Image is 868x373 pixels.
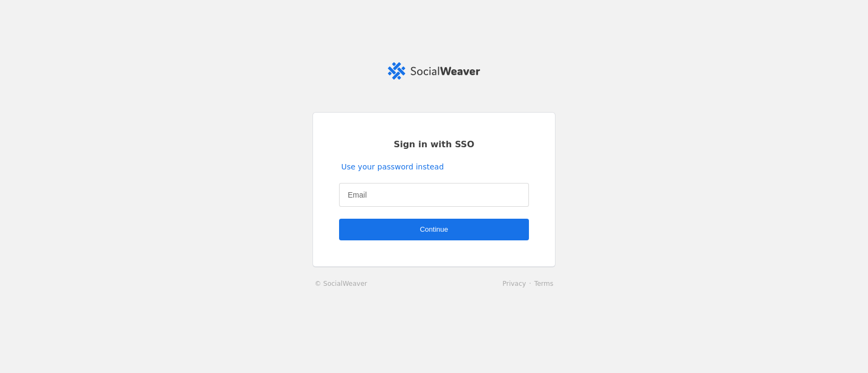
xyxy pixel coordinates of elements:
a: Use your password instead [341,161,444,172]
span: Sign in with SSO [394,139,475,150]
mat-label: Email [348,188,367,201]
span: Continue [420,224,448,235]
button: Continue [339,219,529,240]
a: Privacy [502,280,526,287]
a: © SocialWeaver [315,278,367,289]
a: Terms [534,280,553,287]
li: · [526,278,534,289]
input: Email [348,188,520,201]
